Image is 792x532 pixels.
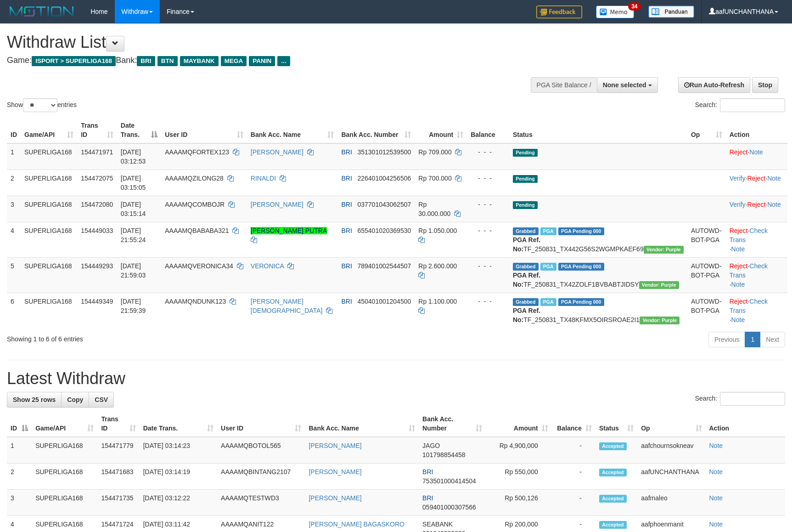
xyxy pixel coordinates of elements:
[509,293,687,328] td: TF_250831_TX48KFMX5OIRSROAE2I1
[7,392,62,407] a: Show 25 rows
[706,411,786,437] th: Action
[341,298,352,305] span: BRI
[7,490,32,516] td: 3
[309,442,361,449] a: [PERSON_NAME]
[637,490,705,516] td: aafmaleo
[509,257,687,293] td: TF_250831_TX42ZOLF1BVBABTJIDSY
[558,227,604,235] span: PGA Pending
[540,263,556,271] span: Marked by aafheankoy
[21,293,77,328] td: SUPERLIGA168
[217,464,305,490] td: AAAAMQBINTANG2107
[695,392,785,406] label: Search:
[121,175,146,191] span: [DATE] 03:15:05
[471,174,506,183] div: - - -
[730,227,768,243] a: Check Trans
[687,117,726,143] th: Op: activate to sort column ascending
[422,468,433,475] span: BRI
[687,257,726,293] td: AUTOWD-BOT-PGA
[21,196,77,222] td: SUPERLIGA168
[121,201,146,217] span: [DATE] 03:15:14
[730,298,768,314] a: Check Trans
[251,227,327,234] a: [PERSON_NAME] PUTRA
[140,464,217,490] td: [DATE] 03:14:19
[247,117,338,143] th: Bank Acc. Name: activate to sort column ascending
[7,222,21,257] td: 4
[513,175,538,183] span: Pending
[140,411,217,437] th: Date Trans.: activate to sort column ascending
[251,262,284,270] a: VERONICA
[730,227,748,234] a: Reject
[81,148,113,156] span: 154471971
[81,175,113,182] span: 154472075
[357,148,411,156] span: Copy 351301012539500 to clipboard
[32,56,116,66] span: ISPORT > SUPERLIGA168
[165,148,229,156] span: AAAAMQFORTEX123
[165,175,224,182] span: AAAAMQZILONG28
[7,5,77,18] img: MOTION_logo.png
[61,392,89,407] a: Copy
[471,147,506,157] div: - - -
[81,201,113,208] span: 154472080
[419,411,486,437] th: Bank Acc. Number: activate to sort column ascending
[97,464,139,490] td: 154471683
[513,236,540,253] b: PGA Ref. No:
[7,33,519,51] h1: Withdraw List
[603,81,646,89] span: None selected
[726,117,787,143] th: Action
[422,442,440,449] span: JAGO
[357,262,411,270] span: Copy 789401002544507 to clipboard
[745,332,760,347] a: 1
[277,56,290,66] span: ...
[165,298,226,305] span: AAAAMQNDUNK123
[23,98,57,112] select: Showentries
[357,175,411,182] span: Copy 226401004256506 to clipboard
[7,98,77,112] label: Show entries
[558,263,604,271] span: PGA Pending
[467,117,509,143] th: Balance
[7,117,21,143] th: ID
[121,148,146,165] span: [DATE] 03:12:53
[418,175,451,182] span: Rp 700.000
[709,442,723,449] a: Note
[32,411,97,437] th: Game/API: activate to sort column ascending
[422,494,433,502] span: BRI
[709,494,723,502] a: Note
[67,396,83,403] span: Copy
[7,369,785,388] h1: Latest Withdraw
[357,227,411,234] span: Copy 655401020369530 to clipboard
[730,148,748,156] a: Reject
[422,477,476,485] span: Copy 753501000414504 to clipboard
[165,262,233,270] span: AAAAMQVERONICA34
[309,494,361,502] a: [PERSON_NAME]
[161,117,247,143] th: User ID: activate to sort column ascending
[95,396,108,403] span: CSV
[637,464,705,490] td: aafUNCHANTHANA
[596,6,635,18] img: Button%20Memo.svg
[513,227,539,235] span: Grabbed
[81,262,113,270] span: 154449293
[7,257,21,293] td: 5
[720,392,785,406] input: Search:
[731,245,745,253] a: Note
[730,175,746,182] a: Verify
[251,175,276,182] a: RINALDI
[32,437,97,464] td: SUPERLIGA168
[21,222,77,257] td: SUPERLIGA168
[726,143,787,170] td: ·
[513,149,538,157] span: Pending
[709,468,723,475] a: Note
[251,298,323,314] a: [PERSON_NAME][DEMOGRAPHIC_DATA]
[305,411,419,437] th: Bank Acc. Name: activate to sort column ascending
[97,490,139,516] td: 154471735
[747,175,766,182] a: Reject
[471,200,506,209] div: - - -
[7,437,32,464] td: 1
[752,77,778,93] a: Stop
[357,201,411,208] span: Copy 037701043062507 to clipboard
[599,442,627,450] span: Accepted
[695,98,785,112] label: Search:
[32,464,97,490] td: SUPERLIGA168
[471,226,506,235] div: - - -
[217,437,305,464] td: AAAAMQBOTOL565
[357,298,411,305] span: Copy 450401001204500 to clipboard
